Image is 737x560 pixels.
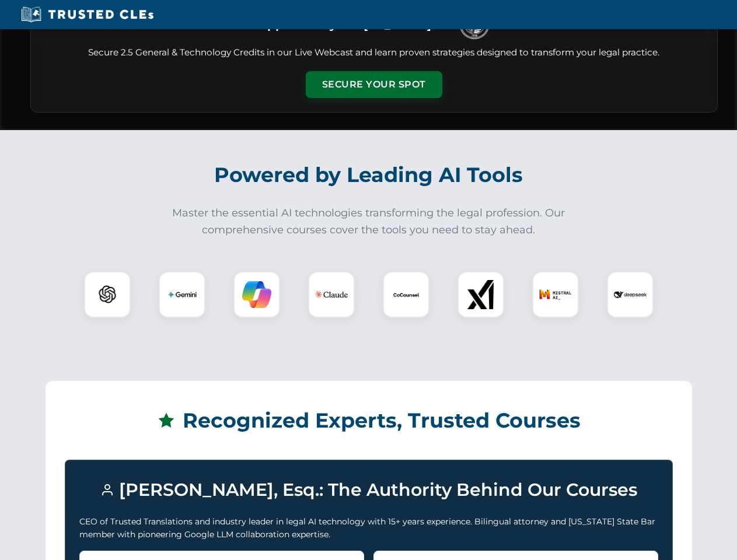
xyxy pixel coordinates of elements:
[90,278,124,311] img: ChatGPT Logo
[159,271,205,318] div: Gemini
[167,280,197,309] img: Gemini Logo
[165,205,573,239] p: Master the essential AI technologies transforming the legal profession. Our comprehensive courses...
[18,6,157,23] img: Trusted CLEs
[242,280,271,309] img: Copilot Logo
[84,271,131,318] div: ChatGPT
[383,271,429,318] div: CoCounsel
[457,271,504,318] div: xAI
[233,271,280,318] div: Copilot
[65,400,673,441] h2: Recognized Experts, Trusted Courses
[539,278,572,311] img: Mistral AI Logo
[607,271,654,318] div: DeepSeek
[532,271,579,318] div: Mistral AI
[315,278,348,311] img: Claude Logo
[306,71,442,98] button: Secure Your Spot
[614,278,647,311] img: DeepSeek Logo
[45,46,703,60] p: Secure 2.5 General & Technology Credits in our Live Webcast and learn proven strategies designed ...
[79,474,658,506] h3: [PERSON_NAME], Esq.: The Authority Behind Our Courses
[46,155,692,195] h2: Powered by Leading AI Tools
[392,280,421,309] img: CoCounsel Logo
[308,271,355,318] div: Claude
[466,280,495,309] img: xAI Logo
[79,515,658,541] p: CEO of Trusted Translations and industry leader in legal AI technology with 15+ years experience....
